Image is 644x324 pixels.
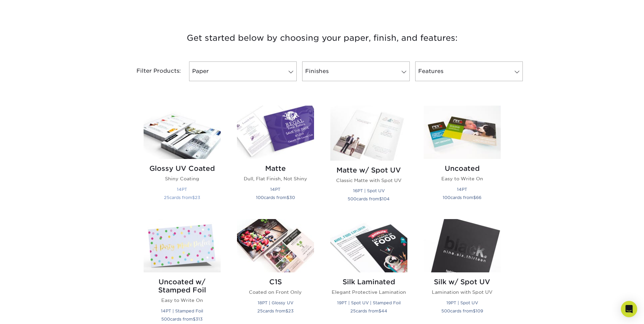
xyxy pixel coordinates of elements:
[161,308,203,313] small: 14PT | Stamped Foil
[256,195,295,200] small: cards from
[195,195,200,200] span: 23
[353,188,385,193] small: 16PT | Spot UV
[379,308,381,313] span: $
[424,278,501,286] h2: Silk w/ Spot UV
[457,187,467,192] small: 14PT
[258,300,293,305] small: 18PT | Glossy UV
[348,196,356,201] span: 500
[257,308,263,313] span: 25
[441,308,483,313] small: cards from
[124,23,521,53] h3: Get started below by choosing your paper, finish, and features:
[164,195,169,200] span: 25
[161,317,203,322] small: cards from
[381,308,387,313] span: 44
[443,195,450,200] span: 100
[164,195,200,200] small: cards from
[144,175,221,182] p: Shiny Coating
[382,196,390,201] span: 104
[330,289,407,295] p: Elegant Protective Lamination
[237,175,314,182] p: Dull, Flat Finish, Not Shiny
[424,289,501,295] p: Lamination with Spot UV
[144,106,221,159] img: Glossy UV Coated Postcards
[144,278,221,294] h2: Uncoated w/ Stamped Foil
[473,308,476,313] span: $
[144,219,221,272] img: Uncoated w/ Stamped Foil Postcards
[286,308,288,313] span: $
[144,106,221,211] a: Glossy UV Coated Postcards Glossy UV Coated Shiny Coating 14PT 25cards from$23
[196,317,203,322] span: 313
[415,61,523,81] a: Features
[302,61,410,81] a: Finishes
[476,195,481,200] span: 66
[621,301,637,317] div: Open Intercom Messenger
[144,164,221,173] h2: Glossy UV Coated
[330,219,407,272] img: Silk Laminated Postcards
[288,308,294,313] span: 23
[350,308,356,313] span: 25
[237,106,314,159] img: Matte Postcards
[289,195,295,200] span: 30
[424,106,501,211] a: Uncoated Postcards Uncoated Easy to Write On 14PT 100cards from$66
[424,106,501,159] img: Uncoated Postcards
[379,196,382,201] span: $
[337,300,401,305] small: 19PT | Spot UV | Stamped Foil
[189,61,297,81] a: Paper
[424,164,501,173] h2: Uncoated
[330,166,407,174] h2: Matte w/ Spot UV
[330,106,407,161] img: Matte w/ Spot UV Postcards
[177,187,187,192] small: 14PT
[348,196,390,201] small: cards from
[330,278,407,286] h2: Silk Laminated
[287,195,289,200] span: $
[237,106,314,211] a: Matte Postcards Matte Dull, Flat Finish, Not Shiny 14PT 100cards from$30
[350,308,387,313] small: cards from
[193,317,196,322] span: $
[473,195,476,200] span: $
[446,300,478,305] small: 19PT | Spot UV
[443,195,481,200] small: cards from
[256,195,264,200] span: 100
[192,195,195,200] span: $
[476,308,483,313] span: 109
[144,297,221,304] p: Easy to Write On
[2,303,58,322] iframe: Google Customer Reviews
[257,308,294,313] small: cards from
[237,164,314,173] h2: Matte
[330,106,407,211] a: Matte w/ Spot UV Postcards Matte w/ Spot UV Classic Matte with Spot UV 16PT | Spot UV 500cards fr...
[237,278,314,286] h2: C1S
[330,177,407,184] p: Classic Matte with Spot UV
[441,308,450,313] span: 500
[424,219,501,272] img: Silk w/ Spot UV Postcards
[424,175,501,182] p: Easy to Write On
[237,219,314,272] img: C1S Postcards
[161,317,170,322] span: 500
[118,61,186,81] div: Filter Products:
[270,187,280,192] small: 14PT
[237,289,314,295] p: Coated on Front Only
